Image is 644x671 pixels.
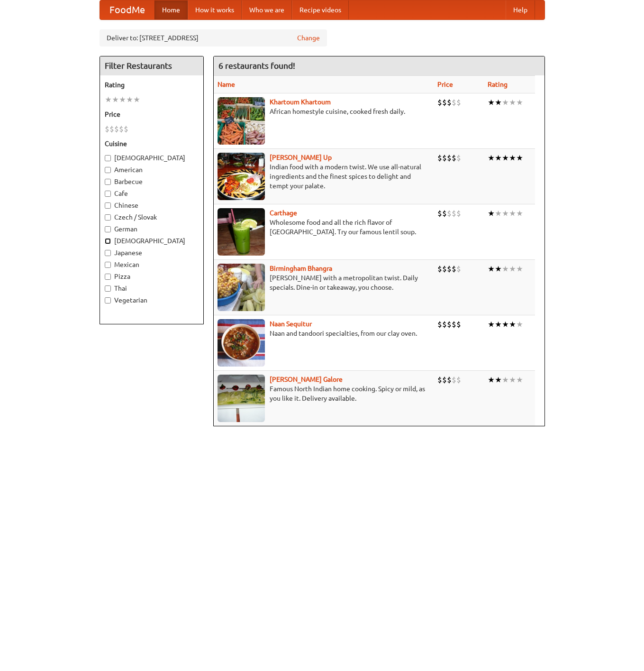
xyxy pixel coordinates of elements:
label: German [105,224,199,234]
li: ★ [495,319,502,330]
li: $ [456,97,461,108]
h5: Price [105,110,199,119]
li: ★ [509,208,516,219]
a: Name [218,81,235,88]
input: Chinese [105,202,111,209]
a: How it works [188,0,242,19]
li: $ [114,124,119,134]
h4: Filter Restaurants [100,56,203,75]
h5: Rating [105,80,199,90]
li: $ [437,375,442,385]
li: $ [452,375,456,385]
li: ★ [516,97,523,108]
input: Czech / Slovak [105,214,111,221]
li: $ [456,264,461,274]
p: African homestyle cuisine, cooked fresh daily. [218,107,430,116]
li: ★ [502,319,509,330]
li: ★ [509,97,516,108]
a: Carthage [270,209,297,217]
li: ★ [516,319,523,330]
li: ★ [516,208,523,219]
li: $ [437,97,442,108]
li: ★ [516,264,523,274]
li: $ [447,264,452,274]
li: $ [456,319,461,330]
li: ★ [509,153,516,163]
input: German [105,226,111,232]
input: Barbecue [105,179,111,185]
li: $ [452,208,456,219]
a: Recipe videos [292,0,349,19]
li: $ [456,375,461,385]
li: ★ [509,375,516,385]
label: [DEMOGRAPHIC_DATA] [105,236,199,246]
li: $ [452,264,456,274]
img: curryup.jpg [218,153,265,200]
img: khartoum.jpg [218,97,265,145]
li: ★ [133,94,140,105]
a: [PERSON_NAME] Galore [270,376,343,383]
label: Barbecue [105,177,199,186]
li: $ [447,208,452,219]
li: ★ [495,97,502,108]
li: ★ [502,375,509,385]
li: ★ [516,153,523,163]
li: ★ [112,94,119,105]
a: [PERSON_NAME] Up [270,154,332,161]
li: ★ [488,208,495,219]
li: $ [437,319,442,330]
ng-pluralize: 6 restaurants found! [218,61,295,70]
h5: Cuisine [105,139,199,148]
li: $ [442,264,447,274]
a: Home [154,0,188,19]
img: currygalore.jpg [218,375,265,422]
input: Thai [105,285,111,292]
label: Pizza [105,272,199,281]
li: $ [119,124,124,134]
p: Indian food with a modern twist. We use all-natural ingredients and the finest spices to delight ... [218,162,430,191]
li: ★ [516,375,523,385]
li: ★ [502,97,509,108]
li: $ [447,375,452,385]
li: $ [437,264,442,274]
li: $ [456,153,461,163]
label: Thai [105,284,199,293]
a: Birmingham Bhangra [270,265,332,272]
li: $ [447,319,452,330]
li: $ [452,319,456,330]
li: $ [437,208,442,219]
label: [DEMOGRAPHIC_DATA] [105,153,199,163]
a: Rating [488,81,508,88]
li: $ [442,319,447,330]
li: ★ [509,319,516,330]
li: ★ [502,153,509,163]
p: Famous North Indian home cooking. Spicy or mild, as you like it. Delivery available. [218,384,430,403]
li: ★ [126,94,133,105]
label: Mexican [105,260,199,269]
label: Cafe [105,189,199,198]
img: naansequitur.jpg [218,319,265,367]
input: [DEMOGRAPHIC_DATA] [105,155,111,161]
input: [DEMOGRAPHIC_DATA] [105,238,111,244]
li: ★ [488,319,495,330]
li: ★ [105,94,112,105]
li: $ [452,97,456,108]
li: $ [442,153,447,163]
li: $ [105,124,109,134]
label: Czech / Slovak [105,212,199,222]
li: $ [447,97,452,108]
li: ★ [509,264,516,274]
li: ★ [488,97,495,108]
li: $ [442,208,447,219]
a: Naan Sequitur [270,320,312,328]
a: FoodMe [100,0,154,19]
img: carthage.jpg [218,208,265,256]
li: ★ [495,153,502,163]
li: $ [447,153,452,163]
li: ★ [495,208,502,219]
